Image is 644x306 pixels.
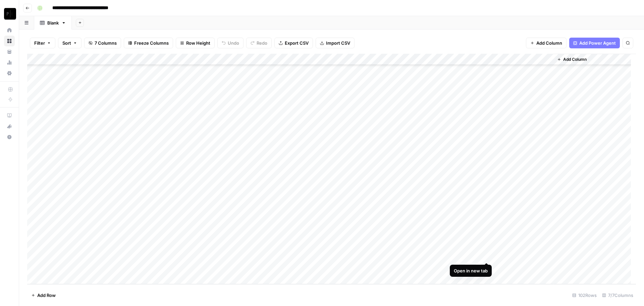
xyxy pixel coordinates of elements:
[285,40,309,46] span: Export CSV
[37,292,56,299] span: Add Row
[569,38,620,48] button: Add Power Agent
[563,56,587,62] span: Add Column
[176,38,215,48] button: Row Height
[47,19,59,26] div: Blank
[4,132,15,142] button: Help + Support
[599,290,636,301] div: 7/7 Columns
[4,121,14,131] div: What's new?
[58,38,82,48] button: Sort
[4,25,15,36] a: Home
[4,110,15,121] a: AirOps Academy
[4,57,15,68] a: Usage
[454,267,488,274] div: Open in new tab
[274,38,313,48] button: Export CSV
[326,40,350,46] span: Import CSV
[4,5,15,22] button: Workspace: Paragon Intel - Copyediting
[4,46,15,57] a: Your Data
[217,38,244,48] button: Undo
[124,38,173,48] button: Freeze Columns
[186,40,210,46] span: Row Height
[34,16,72,30] a: Blank
[536,40,562,46] span: Add Column
[316,38,355,48] button: Import CSV
[34,40,45,46] span: Filter
[228,40,239,46] span: Undo
[579,40,616,46] span: Add Power Agent
[4,121,15,132] button: What's new?
[134,40,169,46] span: Freeze Columns
[526,38,567,48] button: Add Column
[95,40,117,46] span: 7 Columns
[246,38,272,48] button: Redo
[62,40,71,46] span: Sort
[84,38,121,48] button: 7 Columns
[570,290,599,301] div: 102 Rows
[4,68,15,79] a: Settings
[257,40,267,46] span: Redo
[554,55,589,64] button: Add Column
[4,36,15,46] a: Browse
[4,8,16,20] img: Paragon Intel - Copyediting Logo
[27,290,60,301] button: Add Row
[30,38,55,48] button: Filter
